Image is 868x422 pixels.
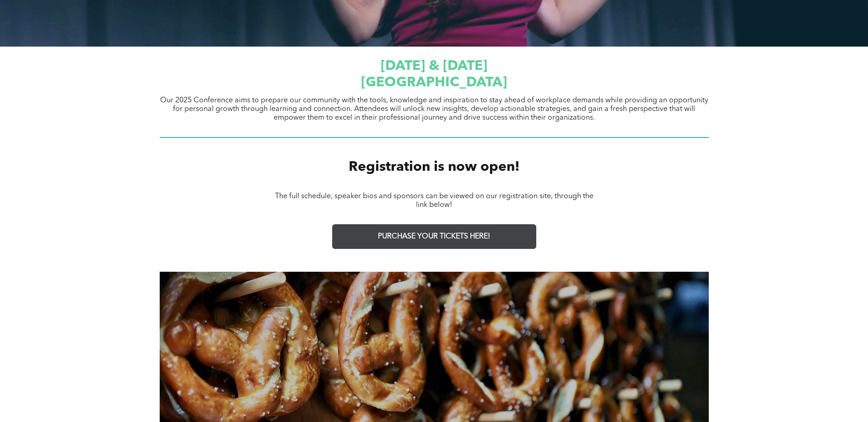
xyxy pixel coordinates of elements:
span: The full schedule, speaker bios and sponsors can be viewed on our registration site, through the ... [275,193,593,209]
span: Our 2025 Conference aims to prepare our community with the tools, knowledge and inspiration to st... [160,97,708,121]
span: Registration is now open! [349,160,520,174]
span: PURCHASE YOUR TICKETS HERE! [378,232,490,241]
a: PURCHASE YOUR TICKETS HERE! [332,224,536,249]
span: [DATE] & [DATE] [381,59,487,73]
span: [GEOGRAPHIC_DATA] [361,76,507,90]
